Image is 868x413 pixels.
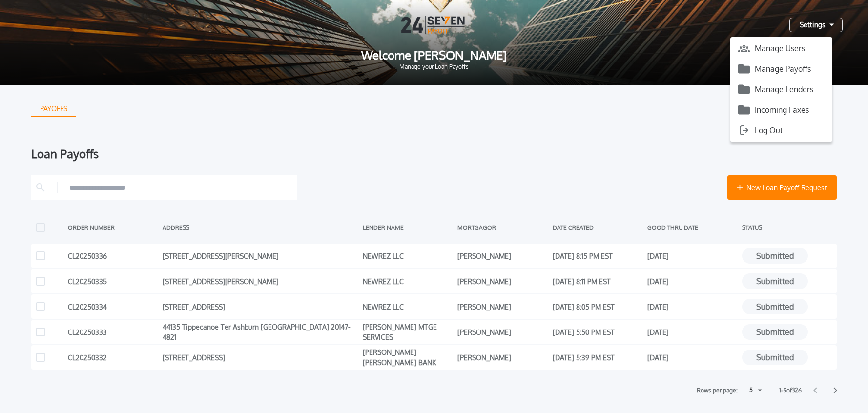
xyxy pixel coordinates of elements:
img: Logo [401,16,467,34]
div: [PERSON_NAME] MTGE SERVICES [363,325,453,339]
img: icon [738,83,750,95]
div: [STREET_ADDRESS][PERSON_NAME] [163,248,358,263]
img: icon [738,104,750,116]
div: CL20250334 [68,299,158,314]
div: DATE CREATED [553,220,642,235]
button: Submitted [742,273,808,289]
img: icon [738,63,750,75]
div: [PERSON_NAME] [457,325,547,339]
div: Loan Payoffs [31,148,837,160]
div: CL20250335 [68,274,158,289]
div: [PERSON_NAME] [457,350,547,365]
div: NEWREZ LLC [363,248,453,263]
div: [STREET_ADDRESS][PERSON_NAME] [163,274,358,289]
div: [DATE] [647,299,737,314]
button: Submitted [742,324,808,340]
div: PAYOFFS [32,101,75,117]
button: Manage Users [730,41,832,56]
button: New Loan Payoff Request [727,175,837,200]
button: Settings [789,18,843,32]
button: 5 [749,385,763,395]
img: icon [738,124,750,136]
div: [DATE] [647,274,737,289]
button: PAYOFFS [31,101,76,117]
div: STATUS [742,220,832,235]
button: Log Out [730,123,832,138]
div: [DATE] 5:50 PM EST [553,325,642,339]
div: [DATE] 5:39 PM EST [553,350,642,365]
div: CL20250332 [68,350,158,365]
button: Submitted [742,299,808,314]
button: Incoming Faxes [730,103,832,117]
div: 44135 Tippecanoe Ter Ashburn [GEOGRAPHIC_DATA] 20147-4821 [163,325,358,339]
button: Manage Lenders [730,82,832,97]
label: Rows per page: [697,386,738,395]
div: [STREET_ADDRESS] [163,350,358,365]
img: icon [738,42,750,54]
div: GOOD THRU DATE [647,220,737,235]
button: Submitted [742,248,808,264]
div: [DATE] [647,248,737,263]
div: [PERSON_NAME] [457,299,547,314]
div: [PERSON_NAME] [PERSON_NAME] BANK [363,350,453,365]
button: Manage Payoffs [730,62,832,76]
span: New Loan Payoff Request [746,183,827,193]
div: CL20250336 [68,248,158,263]
div: [DATE] [647,325,737,339]
div: NEWREZ LLC [363,274,453,289]
div: [DATE] 8:15 PM EST [553,248,642,263]
div: [DATE] [647,350,737,365]
div: NEWREZ LLC [363,299,453,314]
span: Manage your Loan Payoffs [16,64,852,70]
div: [DATE] 8:11 PM EST [553,274,642,289]
div: [STREET_ADDRESS] [163,299,358,314]
div: [PERSON_NAME] [457,274,547,289]
div: ADDRESS [163,220,358,235]
button: Submitted [742,350,808,365]
div: [DATE] 8:05 PM EST [553,299,642,314]
div: ORDER NUMBER [68,220,158,235]
label: 1 - 5 of 326 [779,386,802,395]
div: CL20250333 [68,325,158,339]
div: LENDER NAME [363,220,453,235]
div: MORTGAGOR [457,220,547,235]
span: Welcome [PERSON_NAME] [16,49,852,61]
div: 5 [749,384,753,396]
div: [PERSON_NAME] [457,248,547,263]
